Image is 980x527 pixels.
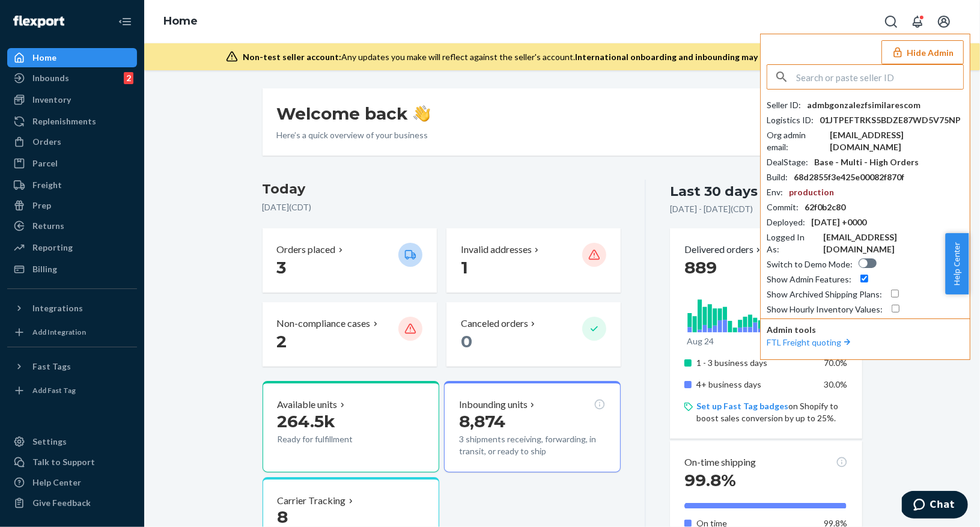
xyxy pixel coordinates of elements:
[277,331,287,352] span: 2
[807,99,921,111] div: admbgonzalezfsimilarescom
[278,433,389,445] p: Ready for fulfillment
[7,112,137,131] a: Replenishments
[696,379,815,391] p: 4+ business days
[767,114,814,126] div: Logistics ID :
[277,317,371,331] p: Non-compliance cases
[881,40,964,64] button: Hide Admin
[461,257,468,278] span: 1
[444,381,621,472] button: Inbounding units8,8743 shipments receiving, forwarding, in transit, or ready to ship
[767,303,883,315] div: Show Hourly Inventory Values :
[7,323,137,342] a: Add Integration
[32,327,86,337] div: Add Integration
[263,381,439,472] button: Available units264.5kReady for fulfillment
[7,238,137,257] a: Reporting
[575,52,886,62] span: International onboarding and inbounding may not work during impersonation.
[7,48,137,67] a: Home
[124,72,133,84] div: 2
[767,156,808,168] div: DealStage :
[243,51,886,63] div: Any updates you make will reflect against the seller's account.
[32,179,62,191] div: Freight
[32,136,61,148] div: Orders
[7,196,137,215] a: Prep
[263,180,621,199] h3: Today
[767,288,882,300] div: Show Archived Shipping Plans :
[805,201,845,213] div: 62f0b2c80
[32,242,73,254] div: Reporting
[7,154,137,173] a: Parcel
[459,433,606,457] p: 3 shipments receiving, forwarding, in transit, or ready to ship
[7,473,137,492] a: Help Center
[446,302,621,367] button: Canceled orders 0
[461,243,532,257] p: Invalid addresses
[461,317,528,331] p: Canceled orders
[7,69,137,88] a: Inbounds2
[7,132,137,151] a: Orders
[32,220,64,232] div: Returns
[796,65,963,89] input: Search or paste seller ID
[277,129,430,141] p: Here’s a quick overview of your business
[32,385,76,395] div: Add Fast Tag
[277,257,287,278] span: 3
[32,477,81,489] div: Help Center
[446,228,621,293] button: Invalid addresses 1
[684,470,736,490] span: 99.8%
[277,103,430,124] h1: Welcome back
[932,10,956,34] button: Open account menu
[154,4,207,39] ol: breadcrumbs
[811,216,866,228] div: [DATE] +0000
[32,263,57,275] div: Billing
[684,257,717,278] span: 889
[945,233,969,294] button: Help Center
[824,358,848,368] span: 70.0%
[7,432,137,451] a: Settings
[670,203,753,215] p: [DATE] - [DATE] ( CDT )
[696,400,847,424] p: on Shopify to boost sales conversion by up to 25%.
[32,361,71,373] div: Fast Tags
[461,331,472,352] span: 0
[767,231,817,255] div: Logged In As :
[767,258,853,270] div: Switch to Demo Mode :
[7,452,137,472] button: Talk to Support
[7,260,137,279] a: Billing
[263,302,437,367] button: Non-compliance cases 2
[277,243,336,257] p: Orders placed
[687,335,714,347] p: Aug 24
[263,201,621,213] p: [DATE] ( CDT )
[32,72,69,84] div: Inbounds
[7,357,137,376] button: Fast Tags
[32,157,58,169] div: Parcel
[767,201,799,213] div: Commit :
[902,491,968,521] iframe: Opens a widget where you can chat to one of our agents
[7,493,137,513] button: Give Feedback
[696,357,815,369] p: 1 - 3 business days
[684,455,756,469] p: On-time shipping
[789,186,834,198] div: production
[767,273,851,285] div: Show Admin Features :
[824,379,848,389] span: 30.0%
[7,175,137,195] a: Freight
[767,171,788,183] div: Build :
[684,243,763,257] p: Delivered orders
[820,114,961,126] div: 01JTPEFTRKS5BDZE87WD5V75NP
[814,156,919,168] div: Base - Multi - High Orders
[830,129,964,153] div: [EMAIL_ADDRESS][DOMAIN_NAME]
[263,228,437,293] button: Orders placed 3
[767,216,805,228] div: Deployed :
[670,182,758,201] div: Last 30 days
[767,99,801,111] div: Seller ID :
[767,324,964,336] p: Admin tools
[7,299,137,318] button: Integrations
[243,52,341,62] span: Non-test seller account:
[32,52,56,64] div: Home
[32,200,51,212] div: Prep
[905,10,930,34] button: Open notifications
[413,105,430,122] img: hand-wave emoji
[7,90,137,109] a: Inventory
[32,302,83,314] div: Integrations
[278,411,336,431] span: 264.5k
[32,456,95,468] div: Talk to Support
[767,337,853,347] a: FTL Freight quoting
[163,14,198,28] a: Home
